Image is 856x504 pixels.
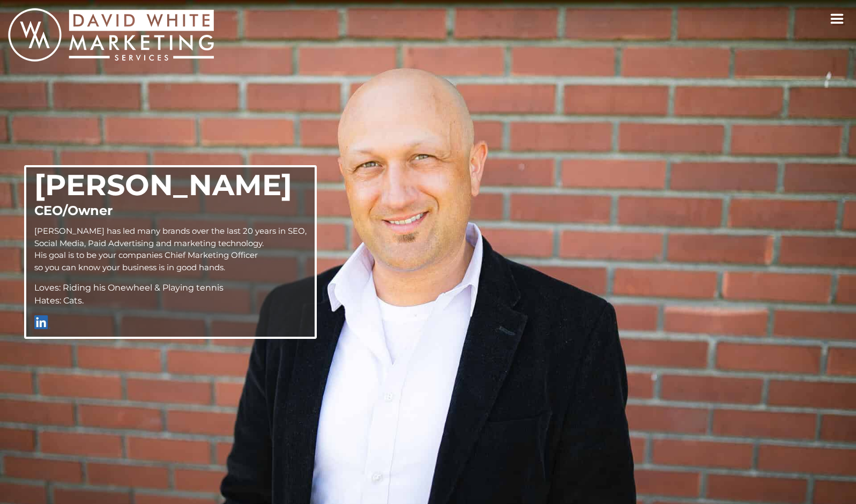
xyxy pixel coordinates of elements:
[8,8,214,62] img: White Marketing - get found, lead digital
[34,171,307,199] h2: [PERSON_NAME]
[34,315,50,329] img: linkedin.png
[827,8,848,30] button: toggle navigation
[34,204,307,217] h3: CEO/Owner
[34,225,307,273] p: [PERSON_NAME] has led many brands over the last 20 years in SEO, Social Media, Paid Advertising a...
[34,283,224,293] span: Loves: Riding his Onewheel & Playing tennis
[8,8,214,65] a: White Marketing home link
[34,295,84,306] span: Hates: Cats.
